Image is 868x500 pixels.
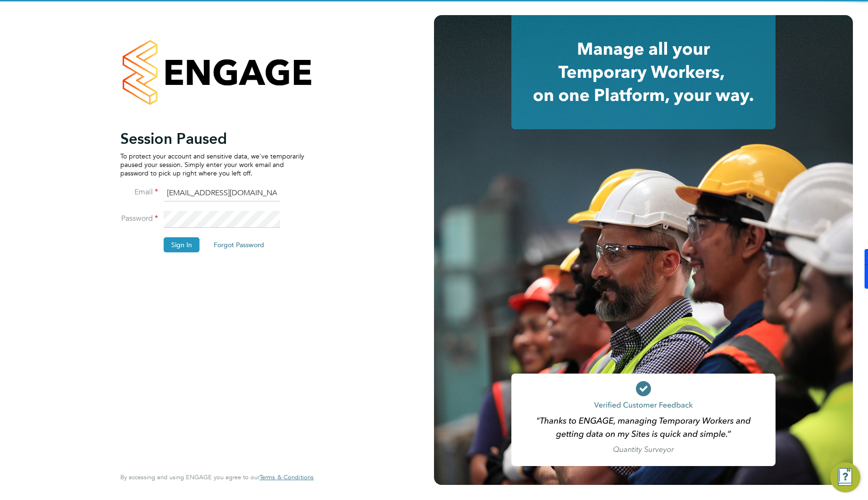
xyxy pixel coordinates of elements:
a: Terms & Conditions [259,474,314,481]
label: Email [120,187,158,197]
input: Enter your work email... [164,185,280,202]
label: Password [120,214,158,224]
p: To protect your account and sensitive data, we've temporarily paused your session. Simply enter y... [120,152,304,178]
h2: Session Paused [120,129,304,148]
button: Forgot Password [206,237,272,252]
span: Terms & Conditions [259,473,314,481]
span: By accessing and using ENGAGE you agree to our [120,473,314,481]
button: Sign In [164,237,200,252]
button: Engage Resource Center [830,462,860,492]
